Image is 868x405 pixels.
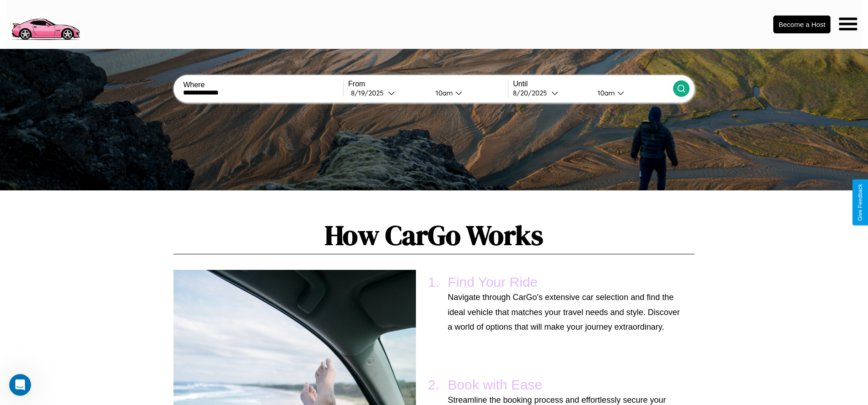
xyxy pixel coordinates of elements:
button: 10am [590,88,673,98]
label: Until [513,80,673,88]
p: Navigate through CarGo's extensive car selection and find the ideal vehicle that matches your tra... [448,290,681,334]
iframe: Intercom live chat [9,374,31,396]
div: 8 / 19 / 2025 [351,89,388,97]
div: 8 / 20 / 2025 [513,89,551,97]
img: logo [7,5,84,42]
div: Give Feedback [857,184,863,221]
div: 10am [431,89,455,97]
h1: How CarGo Works [173,216,694,254]
div: 10am [593,89,617,97]
button: 8/19/2025 [348,88,428,98]
label: Where [183,81,343,89]
label: From [348,80,508,88]
button: 10am [428,88,508,98]
button: Become a Host [773,16,830,33]
li: Find Your Ride [443,270,685,339]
